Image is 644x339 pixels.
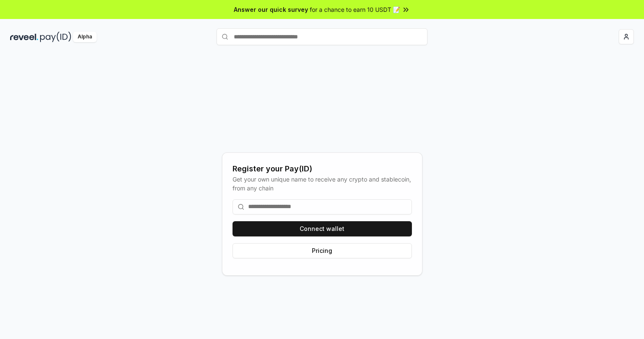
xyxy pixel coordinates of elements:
span: for a chance to earn 10 USDT 📝 [310,5,400,14]
div: Alpha [73,32,97,42]
button: Pricing [233,243,412,258]
div: Register your Pay(ID) [233,163,412,175]
span: Answer our quick survey [234,5,308,14]
button: Connect wallet [233,221,412,236]
div: Get your own unique name to receive any crypto and stablecoin, from any chain [233,175,412,193]
img: pay_id [40,32,71,42]
img: reveel_dark [10,32,38,42]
